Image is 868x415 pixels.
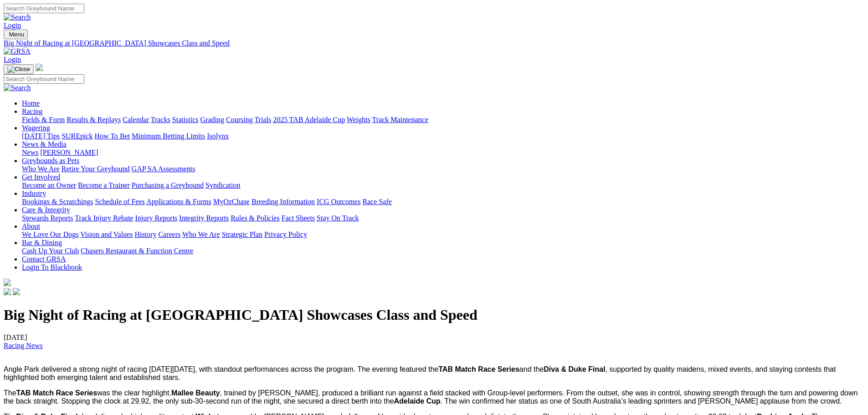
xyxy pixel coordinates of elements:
a: Trials [254,116,271,123]
a: Get Involved [22,173,60,181]
a: Login [4,21,21,29]
img: facebook.svg [4,288,11,295]
h1: Big Night of Racing at [GEOGRAPHIC_DATA] Showcases Class and Speed [4,307,864,323]
img: twitter.svg [13,288,20,295]
a: [PERSON_NAME] [40,149,98,156]
a: Syndication [205,181,240,189]
a: Racing [22,108,42,115]
a: Calendar [123,116,149,123]
a: Stewards Reports [22,214,73,222]
a: Minimum Betting Limits [132,132,205,140]
a: [DATE] Tips [22,132,60,140]
a: Applications & Forms [146,198,211,205]
span: The was the clear highlight. , trained by [PERSON_NAME], produced a brilliant run against a field... [4,389,858,405]
div: Get Involved [22,181,864,190]
a: Greyhounds as Pets [22,157,79,164]
button: Toggle navigation [4,64,34,74]
a: Careers [158,231,180,238]
a: Care & Integrity [22,206,70,214]
a: We Love Our Dogs [22,231,78,238]
span: TAB Match Race Series [438,365,519,373]
img: GRSA [4,47,31,56]
span: Mallee Beauty [171,389,220,397]
a: Coursing [226,116,253,123]
div: Bar & Dining [22,247,864,255]
a: Schedule of Fees [95,198,144,205]
input: Search [4,4,84,13]
span: Angle Park delivered a strong night of racing [DATE][DATE], with standout performances across the... [4,365,836,381]
a: Wagering [22,124,50,132]
a: GAP SA Assessments [132,165,195,173]
a: Statistics [172,116,199,123]
a: Login To Blackbook [22,263,82,271]
div: Wagering [22,132,864,140]
a: Contact GRSA [22,255,66,263]
div: News & Media [22,149,864,157]
a: Bookings & Scratchings [22,198,93,205]
a: Privacy Policy [264,231,307,238]
a: Injury Reports [135,214,177,222]
a: Big Night of Racing at [GEOGRAPHIC_DATA] Showcases Class and Speed [4,39,864,47]
a: History [134,231,156,238]
a: MyOzChase [213,198,250,205]
div: Care & Integrity [22,214,864,222]
input: Search [4,74,84,84]
a: Purchasing a Greyhound [132,181,204,189]
a: Vision and Values [80,231,133,238]
a: Fact Sheets [282,214,315,222]
span: TAB Match Race Series [16,389,98,397]
a: About [22,222,40,230]
img: Close [7,66,30,73]
a: Race Safe [362,198,391,205]
span: [DATE] [4,333,43,349]
div: Racing [22,116,864,124]
a: Tracks [151,116,170,123]
a: News & Media [22,140,67,148]
a: Home [22,99,40,107]
img: Search [4,84,31,92]
a: Who We Are [22,165,60,173]
img: logo-grsa-white.png [4,279,11,286]
a: Become a Trainer [78,181,130,189]
a: Weights [347,116,370,123]
a: Who We Are [182,231,220,238]
a: Chasers Restaurant & Function Centre [81,247,193,255]
a: Results & Replays [67,116,121,123]
a: SUREpick [62,132,92,140]
img: Search [4,13,31,21]
a: Track Maintenance [372,116,428,123]
a: 2025 TAB Adelaide Cup [273,116,345,123]
a: Track Injury Rebate [75,214,133,222]
a: Industry [22,190,46,197]
a: Login [4,56,21,63]
div: Greyhounds as Pets [22,165,864,173]
a: Rules & Policies [231,214,280,222]
a: News [22,149,38,156]
a: Isolynx [207,132,229,140]
a: ICG Outcomes [317,198,360,205]
a: How To Bet [95,132,130,140]
a: Stay On Track [317,214,359,222]
a: Bar & Dining [22,239,62,246]
img: logo-grsa-white.png [36,64,43,71]
div: About [22,231,864,239]
a: Integrity Reports [179,214,229,222]
span: Menu [9,31,24,38]
a: Breeding Information [252,198,315,205]
a: Become an Owner [22,181,76,189]
a: Retire Your Greyhound [62,165,130,173]
a: Racing News [4,342,43,349]
div: Industry [22,198,864,206]
a: Strategic Plan [222,231,262,238]
span: Diva & Duke Final [544,365,605,373]
a: Fields & Form [22,116,65,123]
a: Cash Up Your Club [22,247,79,255]
button: Toggle navigation [4,30,28,39]
a: Grading [200,116,224,123]
span: Adelaide Cup [394,397,441,405]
